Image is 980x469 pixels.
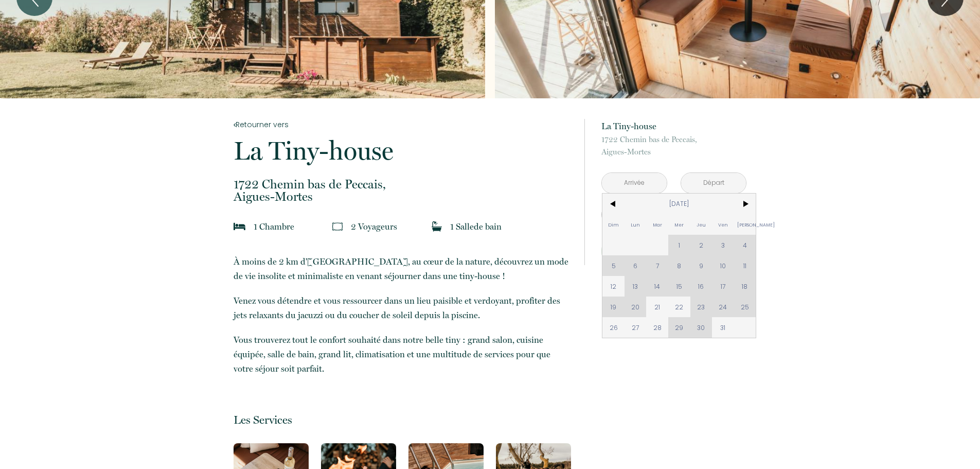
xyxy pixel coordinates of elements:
span: 12 [602,276,625,297]
span: < [602,194,625,214]
span: 28 [646,317,668,338]
span: Mar [646,214,668,235]
p: Vous trouverez tout le confort souhaité dans notre belle tiny : grand salon, cuisine équipée, sal... [234,333,571,376]
span: 1722 Chemin bas de Peccais, [234,178,571,190]
span: 26 [602,317,625,338]
p: 2 Voyageur [351,219,397,234]
input: Départ [681,173,746,193]
p: Aigues-Mortes [601,133,746,158]
button: Réserver [601,237,746,265]
a: Retourner vers [234,119,571,130]
span: [PERSON_NAME] [734,214,756,235]
p: La Tiny-house [601,119,746,133]
span: 1722 Chemin bas de Peccais, [601,133,746,146]
span: 21 [646,297,668,317]
span: Mer [668,214,690,235]
p: La Tiny-house [234,138,571,164]
span: 31 [712,317,734,338]
p: Aigues-Mortes [234,178,571,203]
p: À moins de 2 km d'[GEOGRAPHIC_DATA], au cœur de la nature, découvrez un mode de vie insolite et m... [234,254,571,283]
p: 1 Salle de bain [450,219,502,234]
p: 1 Chambre [254,219,294,234]
span: [DATE] [625,194,734,214]
span: > [734,194,756,214]
p: Les Services [234,413,571,427]
span: Ven [712,214,734,235]
span: Dim [602,214,625,235]
p: Venez vous détendre et vous ressourcer dans un lieu paisible et verdoyant, profiter des jets rela... [234,293,571,322]
input: Arrivée [602,173,667,193]
img: guests [332,221,343,232]
span: 22 [668,297,690,317]
span: 27 [625,317,647,338]
span: s [394,221,397,232]
span: Lun [625,214,647,235]
span: Jeu [690,214,712,235]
